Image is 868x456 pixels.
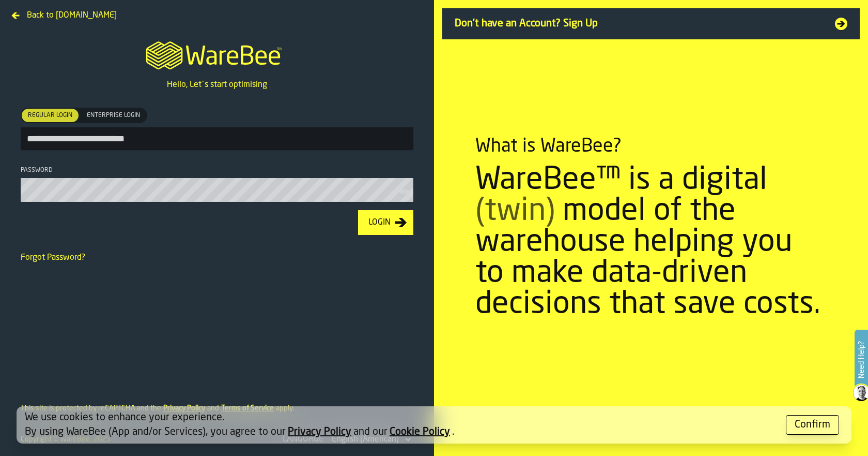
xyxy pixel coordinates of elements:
span: (twin) [475,196,555,227]
input: button-toolbar-Password [21,178,413,202]
a: Don't have an Account? Sign Up [442,8,860,39]
button: button-toolbar-Password [399,186,411,197]
span: Back to [DOMAIN_NAME] [27,9,117,22]
div: We use cookies to enhance your experience. By using WareBee (App and/or Services), you agree to o... [25,410,778,439]
p: Hello, Let`s start optimising [167,79,267,91]
a: logo-header [136,29,297,79]
button: button-Login [358,210,413,235]
input: button-toolbar-[object Object] [21,127,413,150]
div: Login [364,216,395,229]
a: Back to [DOMAIN_NAME] [8,8,121,17]
span: Regular Login [24,111,76,120]
label: button-toolbar-[object Object] [21,108,413,150]
a: Forgot Password? [21,254,85,262]
div: Confirm [795,418,830,432]
div: WareBee™ is a digital model of the warehouse helping you to make data-driven decisions that save ... [475,165,827,320]
div: What is WareBee? [475,136,622,157]
div: thumb [22,109,79,122]
span: Enterprise Login [83,111,144,120]
div: thumb [81,109,146,122]
div: Password [21,167,413,174]
span: Don't have an Account? Sign Up [455,17,823,31]
label: button-switch-multi-Regular Login [21,108,80,123]
label: Need Help? [856,331,867,389]
div: alert-[object Object] [17,406,851,444]
a: Privacy Policy [288,427,351,437]
a: Cookie Policy [390,427,450,437]
label: button-toolbar-Password [21,167,413,202]
label: button-switch-multi-Enterprise Login [80,108,147,123]
button: button- [786,415,839,435]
